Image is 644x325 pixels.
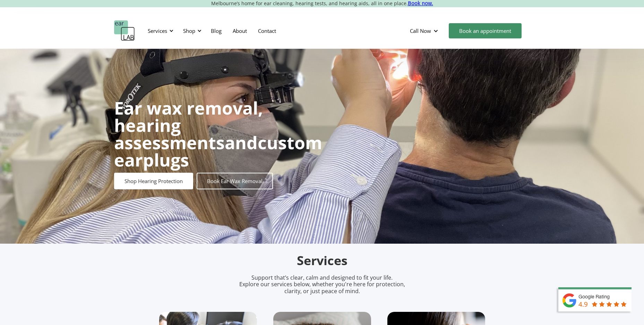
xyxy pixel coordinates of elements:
div: Shop [183,27,195,34]
div: Call Now [404,20,445,41]
div: Services [144,20,175,41]
a: About [227,21,252,41]
h1: and [114,99,322,169]
div: Shop [179,20,204,41]
strong: Ear wax removal, hearing assessments [114,96,263,154]
h2: Services [159,253,485,269]
a: Book an appointment [449,23,522,38]
div: Services [148,27,167,34]
p: Support that’s clear, calm and designed to fit your life. Explore our services below, whether you... [230,274,414,295]
strong: custom earplugs [114,131,322,172]
a: Shop Hearing Protection [114,173,193,189]
a: Blog [205,21,227,41]
a: Book Ear Wax Removal [197,173,273,189]
a: home [114,20,135,41]
a: Contact [252,21,282,41]
div: Call Now [410,27,431,34]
